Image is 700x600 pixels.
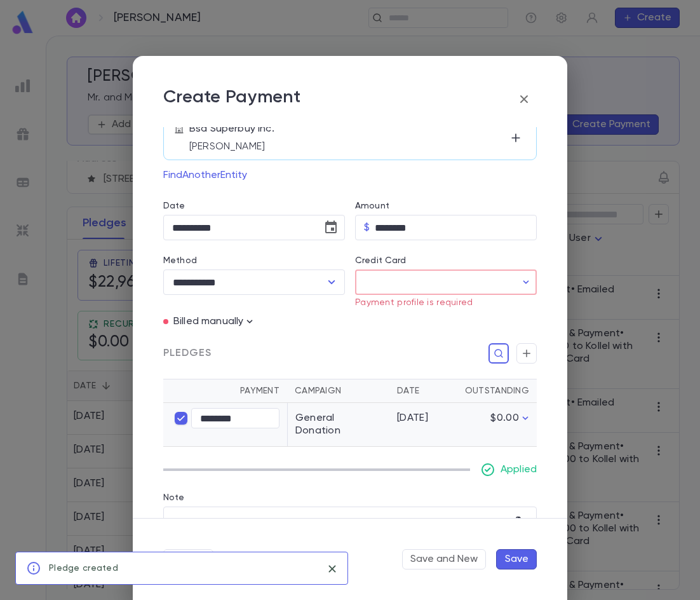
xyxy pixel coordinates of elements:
[453,403,537,447] td: $0.00
[287,403,389,447] td: General Donation
[163,86,300,112] p: Create Payment
[318,215,344,240] button: Choose date, selected date is Sep 18, 2025
[163,201,345,211] label: Date
[501,463,537,476] p: Applied
[355,256,407,266] label: Credit Card
[189,123,506,153] div: Bsd Superbuy Inc.
[163,379,287,403] th: Payment
[496,549,537,569] button: Save
[189,140,506,153] p: [PERSON_NAME]
[322,559,342,579] button: close
[397,412,445,425] div: [DATE]
[163,549,213,569] button: Cancel
[389,379,453,403] th: Date
[49,556,118,580] div: Pledge created
[323,273,340,291] button: Open
[173,315,243,328] p: Billed manually
[287,379,389,403] th: Campaign
[163,165,247,186] button: FindAnotherEntity
[453,379,537,403] th: Outstanding
[163,347,212,360] span: Pledges
[355,297,528,308] p: Payment profile is required
[402,549,486,569] button: Save and New
[364,221,370,234] p: $
[163,256,197,266] label: Method
[355,201,389,211] label: Amount
[163,493,185,503] label: Note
